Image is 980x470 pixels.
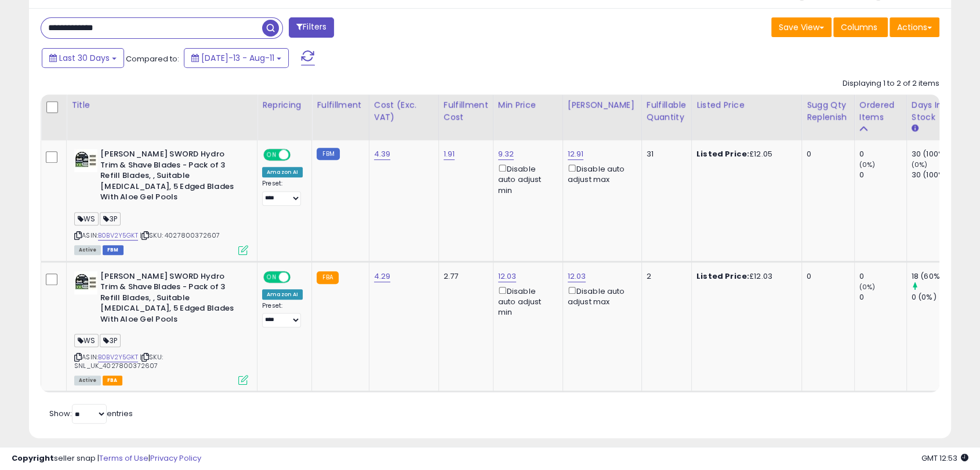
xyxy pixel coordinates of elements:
[184,48,289,68] button: [DATE]-13 - Aug-11
[568,162,633,185] div: Disable auto adjust max
[71,99,252,111] div: Title
[647,149,683,159] div: 31
[74,212,99,225] span: WS
[374,148,391,160] a: 4.39
[912,99,954,123] div: Days In Stock
[498,285,554,318] div: Disable auto adjust min
[317,148,339,160] small: FBM
[74,334,99,347] span: WS
[921,453,968,464] span: 2025-09-11 12:53 GMT
[801,94,854,140] th: Please note that this number is a calculation based on your required days of coverage and your ve...
[49,408,133,419] span: Show: entries
[696,149,793,159] div: £12.05
[201,52,274,64] span: [DATE]-13 - Aug-11
[374,99,434,123] div: Cost (Exc. VAT)
[12,453,54,464] strong: Copyright
[444,99,488,123] div: Fulfillment Cost
[647,99,687,123] div: Fulfillable Quantity
[42,48,124,68] button: Last 30 Days
[317,99,364,111] div: Fulfillment
[289,17,334,38] button: Filters
[568,271,586,282] a: 12.03
[74,245,101,255] span: All listings currently available for purchase on Amazon
[833,17,888,37] button: Columns
[859,99,902,123] div: Ordered Items
[912,292,959,303] div: 0 (0%)
[262,289,303,300] div: Amazon AI
[74,352,163,370] span: | SKU: SNL_UK_4027800372607
[317,271,338,284] small: FBA
[807,271,845,282] div: 0
[289,150,307,160] span: OFF
[498,148,514,160] a: 9.32
[150,453,201,464] a: Privacy Policy
[859,170,906,180] div: 0
[859,149,906,159] div: 0
[843,78,939,89] div: Displaying 1 to 2 of 2 items
[374,271,391,282] a: 4.29
[568,99,637,111] div: [PERSON_NAME]
[264,272,279,282] span: ON
[912,149,959,159] div: 30 (100%)
[262,302,303,328] div: Preset:
[696,271,749,282] b: Listed Price:
[98,352,138,362] a: B0BV2Y5GKT
[498,99,558,111] div: Min Price
[74,271,97,294] img: 41dEOeXz2cL._SL40_.jpg
[289,272,307,282] span: OFF
[99,453,148,464] a: Terms of Use
[498,271,517,282] a: 12.03
[912,271,959,282] div: 18 (60%)
[912,160,928,169] small: (0%)
[262,99,307,111] div: Repricing
[859,271,906,282] div: 0
[264,150,279,160] span: ON
[859,160,876,169] small: (0%)
[444,271,484,282] div: 2.77
[74,149,97,172] img: 41dEOeXz2cL._SL40_.jpg
[807,99,850,123] div: Sugg Qty Replenish
[12,453,201,464] div: seller snap | |
[74,376,101,385] span: All listings currently available for purchase on Amazon
[841,21,877,33] span: Columns
[74,271,248,384] div: ASIN:
[59,52,110,64] span: Last 30 Days
[140,231,220,240] span: | SKU: 4027800372607
[103,376,122,385] span: FBA
[498,162,554,196] div: Disable auto adjust min
[696,148,749,159] b: Listed Price:
[100,212,120,225] span: 3P
[912,170,959,180] div: 30 (100%)
[859,292,906,303] div: 0
[890,17,939,37] button: Actions
[568,148,584,160] a: 12.91
[771,17,832,37] button: Save View
[696,99,797,111] div: Listed Price
[568,285,633,307] div: Disable auto adjust max
[74,149,248,253] div: ASIN:
[100,149,241,206] b: [PERSON_NAME] SWORD Hydro Trim & Shave Blades - Pack of 3 Refill Blades, , Suitable [MEDICAL_DATA...
[807,149,845,159] div: 0
[912,123,919,134] small: Days In Stock.
[444,148,455,160] a: 1.91
[100,334,120,347] span: 3P
[696,271,793,282] div: £12.03
[647,271,683,282] div: 2
[103,245,124,255] span: FBM
[98,231,138,241] a: B0BV2Y5GKT
[262,167,303,177] div: Amazon AI
[126,53,179,64] span: Compared to:
[262,180,303,206] div: Preset:
[859,282,876,292] small: (0%)
[100,271,241,328] b: [PERSON_NAME] SWORD Hydro Trim & Shave Blades - Pack of 3 Refill Blades, , Suitable [MEDICAL_DATA...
